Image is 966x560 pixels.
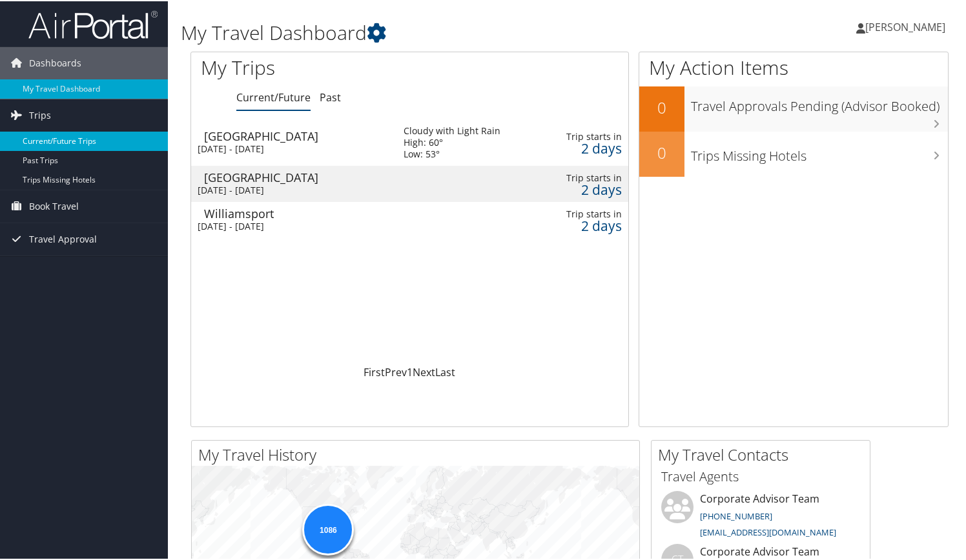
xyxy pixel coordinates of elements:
[552,141,621,153] div: 2 days
[552,130,621,141] div: Trip starts in
[639,130,948,175] a: 0Trips Missing Hotels
[204,129,391,141] div: [GEOGRAPHIC_DATA]
[198,142,384,154] div: [DATE] - [DATE]
[691,139,948,164] h3: Trips Missing Hotels
[552,219,621,230] div: 2 days
[700,509,772,521] a: [PHONE_NUMBER]
[404,124,500,135] div: Cloudy with Light Rain
[29,222,97,254] span: Travel Approval
[552,207,621,219] div: Trip starts in
[198,443,639,465] h2: My Travel History
[181,18,699,45] h1: My Travel Dashboard
[658,443,870,465] h2: My Travel Contacts
[655,490,867,543] li: Corporate Advisor Team
[407,364,413,378] a: 1
[236,89,311,103] a: Current/Future
[320,89,341,103] a: Past
[28,8,158,39] img: airportal-logo.png
[29,46,81,78] span: Dashboards
[639,53,948,80] h1: My Action Items
[552,183,621,194] div: 2 days
[639,95,684,117] h2: 0
[865,19,945,33] span: [PERSON_NAME]
[29,98,51,130] span: Trips
[639,141,684,163] h2: 0
[404,135,500,147] div: High: 60°
[856,6,958,45] a: [PERSON_NAME]
[661,466,860,485] h3: Travel Agents
[413,364,435,378] a: Next
[204,170,391,182] div: [GEOGRAPHIC_DATA]
[639,85,948,130] a: 0Travel Approvals Pending (Advisor Booked)
[302,503,354,554] div: 1086
[435,364,455,378] a: Last
[700,525,836,537] a: [EMAIL_ADDRESS][DOMAIN_NAME]
[385,364,407,378] a: Prev
[198,183,384,195] div: [DATE] - [DATE]
[404,147,500,159] div: Low: 53°
[364,364,385,378] a: First
[204,206,391,218] div: Williamsport
[201,53,437,80] h1: My Trips
[691,90,948,114] h3: Travel Approvals Pending (Advisor Booked)
[198,219,384,231] div: [DATE] - [DATE]
[552,171,621,183] div: Trip starts in
[29,189,79,221] span: Book Travel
